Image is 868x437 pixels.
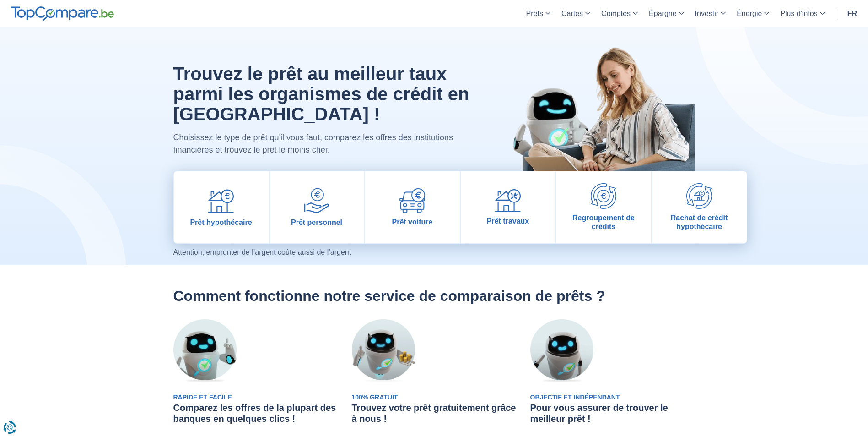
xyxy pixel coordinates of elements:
[656,213,743,231] span: Rachat de crédit hypothécaire
[556,171,651,243] a: Regroupement de crédits
[173,402,338,424] h3: Comparez les offres de la plupart des banques en quelques clics !
[392,218,433,226] span: Prêt voiture
[494,27,695,203] img: image-hero
[190,218,252,227] span: Prêt hypothécaire
[530,319,593,382] img: Objectif et Indépendant
[173,393,232,401] span: Rapide et Facile
[365,171,460,243] a: Prêt voiture
[686,183,712,209] img: Rachat de crédit hypothécaire
[270,171,364,243] a: Prêt personnel
[304,188,329,213] img: Prêt personnel
[461,171,555,243] a: Prêt travaux
[173,131,472,156] p: Choisissez le type de prêt qu'il vous faut, comparez les offres des institutions financières et t...
[352,393,398,401] span: 100% Gratuit
[174,171,269,243] a: Prêt hypothécaire
[173,319,237,382] img: Rapide et Facile
[208,188,234,213] img: Prêt hypothécaire
[399,188,425,213] img: Prêt voiture
[11,6,114,21] img: TopCompare
[591,183,616,209] img: Regroupement de crédits
[487,217,529,225] span: Prêt travaux
[291,218,342,227] span: Prêt personnel
[352,319,415,382] img: 100% Gratuit
[495,189,521,213] img: Prêt travaux
[652,171,747,243] a: Rachat de crédit hypothécaire
[530,402,695,424] h3: Pour vous assurer de trouver le meilleur prêt !
[530,393,620,401] span: Objectif et Indépendant
[173,64,472,124] h1: Trouvez le prêt au meilleur taux parmi les organismes de crédit en [GEOGRAPHIC_DATA] !
[173,287,695,305] h2: Comment fonctionne notre service de comparaison de prêts ?
[560,213,647,231] span: Regroupement de crédits
[352,402,517,424] h3: Trouvez votre prêt gratuitement grâce à nous !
